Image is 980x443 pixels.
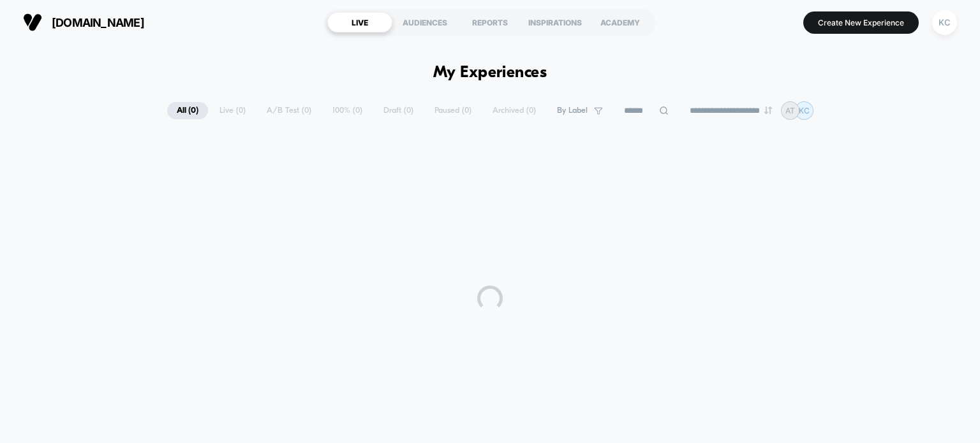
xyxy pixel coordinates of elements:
div: AUDIENCES [392,12,457,33]
button: KC [928,10,961,36]
div: INSPIRATIONS [523,12,588,33]
div: LIVE [327,12,392,33]
button: Create New Experience [803,11,919,34]
img: end [764,106,772,114]
p: KC [799,106,810,115]
h1: My Experiences [433,64,547,82]
span: By Label [557,106,588,115]
div: ACADEMY [588,12,653,33]
button: [DOMAIN_NAME] [19,12,148,33]
span: All ( 0 ) [167,102,208,119]
p: AT [785,106,795,115]
span: [DOMAIN_NAME] [52,16,144,29]
div: KC [932,10,957,35]
img: Visually logo [23,13,42,32]
div: REPORTS [457,12,523,33]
